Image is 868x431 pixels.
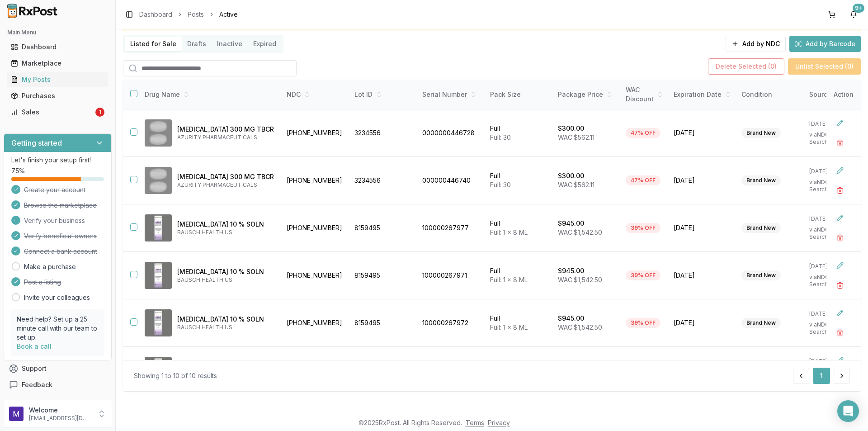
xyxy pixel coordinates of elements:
[4,4,61,18] img: RxPost Logo
[7,29,108,36] h2: Main Menu
[11,137,62,148] h3: Getting started
[4,89,112,103] button: Purchases
[11,166,25,175] span: 75 %
[417,204,485,252] td: 100000267977
[11,156,104,165] p: Let's finish your setup first!
[145,119,172,147] img: Horizant 300 MG TBCR
[832,210,848,226] button: Edit
[674,318,731,327] span: [DATE]
[417,299,485,347] td: 100000267972
[809,168,844,175] p: [DATE]
[24,262,76,271] a: Make a purchase
[853,4,864,13] div: 9+
[809,274,844,288] p: via NDC Search
[466,419,484,426] a: Terms
[4,72,112,87] button: My Posts
[741,318,781,328] div: Brand New
[626,175,660,185] div: 47% OFF
[809,90,844,99] div: Source
[145,167,172,194] img: Horizant 300 MG TBCR
[349,347,417,394] td: 8159495
[832,162,848,179] button: Edit
[832,325,848,341] button: Delete
[626,223,660,233] div: 39% OFF
[490,133,511,141] span: Full: 30
[558,133,594,141] span: WAC: $562.11
[11,108,94,117] div: Sales
[349,252,417,299] td: 8159495
[558,171,584,180] p: $300.00
[809,215,844,223] p: [DATE]
[212,37,248,51] button: Inactive
[417,157,485,204] td: 000000446740
[177,324,274,331] p: BAUSCH HEALTH US
[832,352,848,369] button: Edit
[490,276,528,284] span: Full: 1 x 8 ML
[485,109,552,157] td: Full
[219,10,238,19] span: Active
[832,257,848,274] button: Edit
[24,247,97,256] span: Connect a bank account
[24,293,90,302] a: Invite your colleagues
[24,185,85,194] span: Create your account
[558,314,584,323] p: $945.00
[846,7,861,22] button: 9+
[281,252,349,299] td: [PHONE_NUMBER]
[422,90,479,99] div: Serial Number
[789,36,861,52] button: Add by Barcode
[354,90,411,99] div: Lot ID
[4,40,112,54] button: Dashboard
[281,109,349,157] td: [PHONE_NUMBER]
[832,305,848,321] button: Edit
[832,135,848,151] button: Delete
[674,90,731,99] div: Expiration Date
[741,128,781,138] div: Brand New
[741,223,781,233] div: Brand New
[485,204,552,252] td: Full
[741,175,781,185] div: Brand New
[24,232,97,241] span: Verify beneficial owners
[488,419,510,426] a: Privacy
[177,276,274,284] p: BAUSCH HEALTH US
[626,318,660,328] div: 39% OFF
[7,55,108,71] a: Marketplace
[177,229,274,236] p: BAUSCH HEALTH US
[139,10,172,19] a: Dashboard
[558,228,602,236] span: WAC: $1,542.50
[809,263,844,270] p: [DATE]
[674,223,731,232] span: [DATE]
[7,104,108,120] a: Sales1
[188,10,204,19] a: Posts
[809,226,844,241] p: via NDC Search
[281,157,349,204] td: [PHONE_NUMBER]
[11,43,104,52] div: Dashboard
[626,128,660,138] div: 47% OFF
[490,228,528,236] span: Full: 1 x 8 ML
[177,134,274,141] p: AZURITY PHARMACEUTICALS
[558,276,602,284] span: WAC: $1,542.50
[177,181,274,189] p: AZURITY PHARMACEUTICALS
[4,360,112,377] button: Support
[145,214,172,242] img: Jublia 10 % SOLN
[490,181,511,189] span: Full: 30
[736,80,804,109] th: Condition
[832,182,848,199] button: Delete
[248,37,282,51] button: Expired
[626,270,660,280] div: 39% OFF
[24,201,97,210] span: Browse the marketplace
[11,91,104,100] div: Purchases
[485,80,552,109] th: Pack Size
[145,357,172,384] img: Jublia 10 % SOLN
[7,39,108,55] a: Dashboard
[177,125,274,134] p: [MEDICAL_DATA] 300 MG TBCR
[145,90,274,99] div: Drug Name
[813,368,830,384] button: 1
[809,321,844,336] p: via NDC Search
[4,377,112,393] button: Feedback
[485,299,552,347] td: Full
[182,37,212,51] button: Drafts
[417,252,485,299] td: 100000267971
[349,157,417,204] td: 3234556
[29,415,92,422] p: [EMAIL_ADDRESS][DOMAIN_NAME]
[809,131,844,146] p: via NDC Search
